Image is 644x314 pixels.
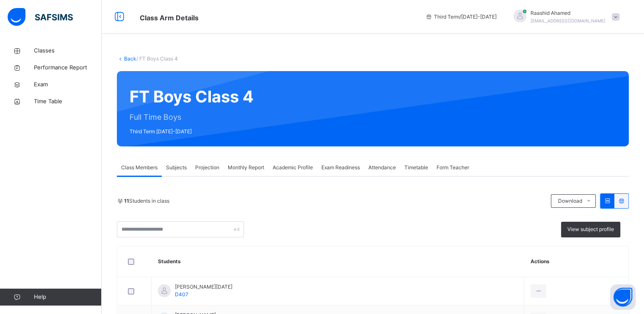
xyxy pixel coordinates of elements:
[175,291,188,297] span: D407
[610,284,636,310] button: Open asap
[437,164,469,171] span: Form Teacher
[195,164,219,171] span: Projection
[524,246,628,277] th: Actions
[34,293,101,301] span: Help
[404,164,428,171] span: Timetable
[531,9,605,17] span: Raashid Ahamed
[140,14,199,22] span: Class Arm Details
[368,164,396,171] span: Attendance
[8,8,73,26] img: safsims
[34,47,102,55] span: Classes
[166,164,187,171] span: Subjects
[505,9,624,25] div: RaashidAhamed
[321,164,360,171] span: Exam Readiness
[273,164,313,171] span: Academic Profile
[121,164,158,171] span: Class Members
[124,55,136,62] a: Back
[152,246,524,277] th: Students
[34,80,102,89] span: Exam
[558,197,582,205] span: Download
[426,13,497,21] span: session/term information
[34,97,102,106] span: Time Table
[531,18,605,23] span: [EMAIL_ADDRESS][DOMAIN_NAME]
[124,197,169,205] span: Students in class
[567,226,614,233] span: View subject profile
[136,55,178,62] span: / FT Boys Class 4
[34,63,102,72] span: Performance Report
[228,164,264,171] span: Monthly Report
[175,283,232,291] span: [PERSON_NAME][DATE]
[124,198,129,204] b: 11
